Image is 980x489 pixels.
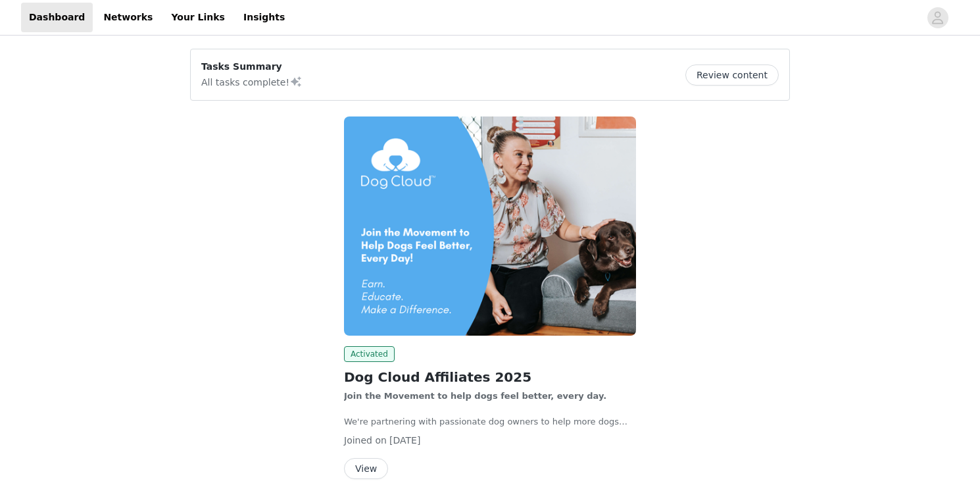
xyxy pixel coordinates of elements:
a: Dashboard [21,3,93,32]
p: We're partnering with passionate dog owners to help more dogs access daily relief through the Dog... [344,415,636,428]
strong: Join the Movement to help dogs feel better, every day. [344,391,606,401]
div: avatar [931,7,944,28]
p: Tasks Summary [201,60,303,74]
a: Insights [235,3,293,32]
span: Joined on [344,435,387,446]
span: Activated [344,346,395,362]
button: View [344,458,388,479]
a: Networks [95,3,160,32]
span: [DATE] [389,435,420,446]
a: Your Links [163,3,233,32]
button: Review content [685,64,779,86]
p: All tasks complete! [201,74,303,90]
h2: Dog Cloud Affiliates 2025 [344,367,636,387]
a: View [344,464,388,474]
img: Dog Cloud [344,116,636,336]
